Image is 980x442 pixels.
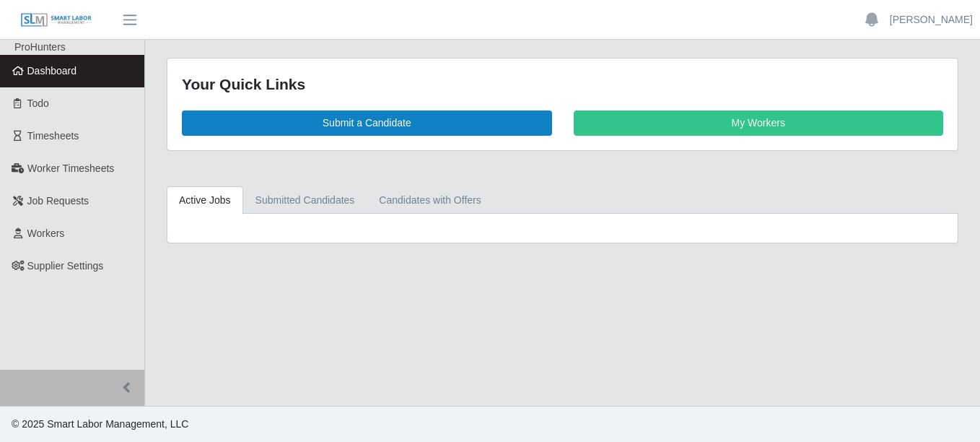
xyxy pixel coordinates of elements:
span: ProHunters [14,41,66,53]
span: Timesheets [27,130,79,142]
div: Your Quick Links [182,73,943,96]
span: Dashboard [27,65,77,77]
a: [PERSON_NAME] [890,12,973,27]
a: Candidates with Offers [367,186,493,214]
a: Active Jobs [167,186,243,214]
img: SLM Logo [20,12,92,28]
span: Workers [27,227,65,239]
a: Submit a Candidate [182,110,552,136]
a: My Workers [574,110,944,136]
span: © 2025 Smart Labor Management, LLC [12,418,188,430]
span: Supplier Settings [27,260,104,272]
span: Worker Timesheets [27,162,114,174]
span: Todo [27,97,49,109]
span: Job Requests [27,195,89,207]
a: Submitted Candidates [243,186,367,214]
